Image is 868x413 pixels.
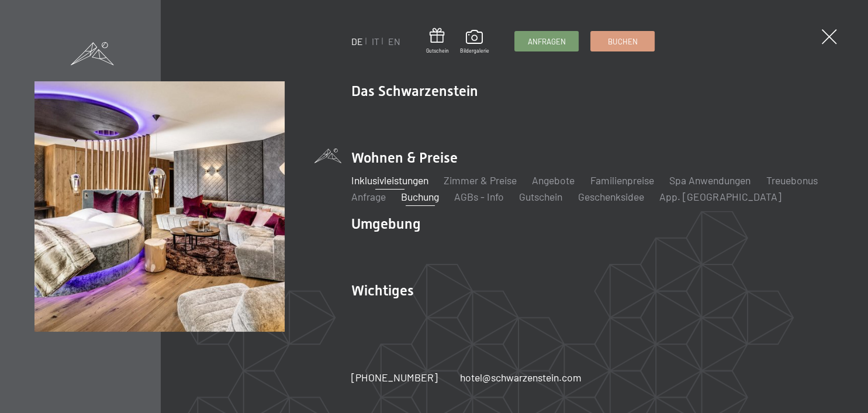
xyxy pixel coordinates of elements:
[426,28,448,54] a: Gutschein
[532,174,575,187] a: Angebote
[608,36,638,47] span: Buchen
[460,370,582,385] a: hotel@schwarzenstein.com
[516,32,579,51] a: Anfragen
[460,47,489,54] span: Bildergalerie
[520,190,563,203] a: Gutschein
[351,174,428,187] a: Inklusivleistungen
[766,174,817,187] a: Treuebonus
[351,36,362,47] a: DE
[578,190,644,203] a: Geschenksidee
[351,190,385,203] a: Anfrage
[454,190,504,203] a: AGBs - Info
[528,36,566,47] span: Anfragen
[659,190,781,203] a: App. [GEOGRAPHIC_DATA]
[351,370,437,385] a: [PHONE_NUMBER]
[590,174,654,187] a: Familienpreise
[351,371,437,384] span: [PHONE_NUMBER]
[591,32,654,51] a: Buchen
[460,30,489,54] a: Bildergalerie
[426,47,448,54] span: Gutschein
[371,36,379,47] a: IT
[669,174,751,187] a: Spa Anwendungen
[401,190,439,203] a: Buchung
[444,174,517,187] a: Zimmer & Preise
[388,36,400,47] a: EN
